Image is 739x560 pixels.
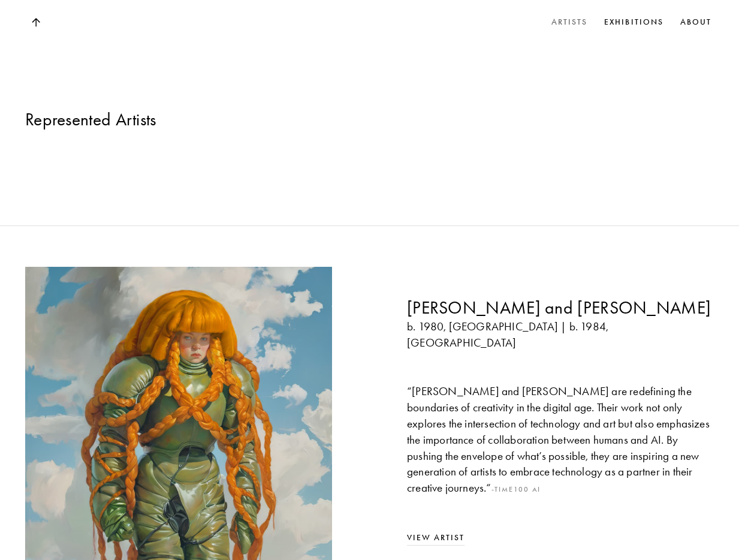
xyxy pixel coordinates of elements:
p: “ [PERSON_NAME] and [PERSON_NAME] are redefining the boundaries of creativity in the digital age.... [407,384,714,496]
a: About [678,13,714,31]
img: Top [31,18,40,27]
a: Artists [549,13,590,31]
a: Exhibitions [602,13,665,31]
a: View Artist [407,532,464,543]
span: - TIME100 AI [491,485,541,493]
p: b. 1980, [GEOGRAPHIC_DATA] | b. 1984, [GEOGRAPHIC_DATA] [407,319,714,351]
h3: [PERSON_NAME] and [PERSON_NAME] [407,297,714,319]
span: Represented Artists [25,109,156,131]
